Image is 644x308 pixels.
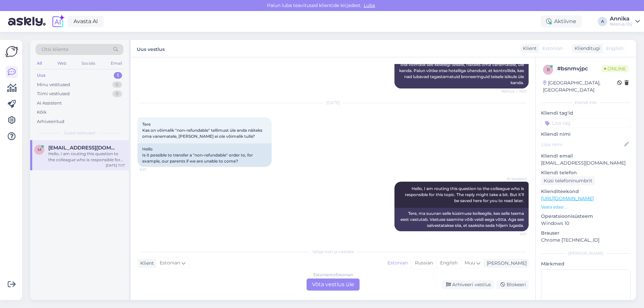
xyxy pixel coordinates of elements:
[541,195,594,201] a: [URL][DOMAIN_NAME]
[106,163,125,168] div: [DATE] 11:17
[80,59,97,68] div: Socials
[394,41,529,88] div: Kui broneerite majutuse koos hommikusöögiga ja tagastamatu hinnaga, tähendab see tavaliselt, et t...
[114,72,122,79] div: 1
[543,79,617,94] div: [GEOGRAPHIC_DATA], [GEOGRAPHIC_DATA]
[610,16,633,21] div: Annika
[37,118,64,125] div: Arhiveeritud
[394,208,529,231] div: Tere, ma suunan selle küsimuse kolleegile, kes selle teema eest vastutab. Vastuse saamine võib ve...
[541,250,631,256] div: [PERSON_NAME]
[541,160,631,167] p: [EMAIL_ADDRESS][DOMAIN_NAME]
[541,131,631,138] p: Kliendi nimi
[138,143,272,167] div: Hello Is it possible to transfer a "non-refundable" order to, for example, our parents if we are ...
[541,100,631,106] div: Kliendi info
[37,81,70,88] div: Minu vestlused
[313,272,353,278] div: Estonian to Estonian
[411,258,436,268] div: Russian
[138,100,529,106] div: [DATE]
[541,188,631,195] p: Klienditeekond
[109,59,123,68] div: Email
[36,59,43,68] div: All
[38,147,41,152] span: m
[140,167,165,172] span: 11:17
[541,260,631,267] p: Märkmed
[541,15,582,27] div: Aktiivne
[610,16,640,27] a: AnnikaNoorus OÜ
[56,59,68,68] div: Web
[484,260,527,267] div: [PERSON_NAME]
[37,90,70,97] div: Tiimi vestlused
[142,122,263,139] span: Tere Kas on võimalik "non-refundable" tellimust üle anda näiteks oma vanematele, [PERSON_NAME] ei...
[307,279,360,291] div: Võta vestlus üle
[542,45,563,52] span: Estonian
[557,65,601,73] div: # bsnmvjpc
[501,176,527,181] span: AI Assistent
[112,81,122,88] div: 0
[37,100,62,107] div: AI Assistent
[601,65,629,72] span: Online
[42,46,68,53] span: Otsi kliente
[465,260,475,266] span: Muu
[598,17,607,26] div: A
[384,258,411,268] div: Estonian
[138,260,154,267] div: Klient
[37,72,46,79] div: Uus
[541,213,631,220] p: Operatsioonisüsteem
[541,152,631,160] p: Kliendi email
[48,145,118,151] span: mtaimre@hotmail.com
[541,230,631,237] p: Brauser
[112,90,122,97] div: 0
[541,237,631,244] p: Chrome [TECHNICAL_ID]
[501,89,527,94] span: Nähtud ✓ 19:21
[606,45,624,52] span: English
[68,16,104,27] a: Avasta AI
[51,14,65,28] img: explore-ai
[138,249,529,255] div: Valige keel ja vastake
[405,186,525,203] span: Hello, I am routing this question to the colleague who is responsible for this topic. The reply m...
[496,280,529,289] div: Blokeeri
[541,204,631,210] p: Vaata edasi ...
[5,45,18,58] img: Askly Logo
[160,259,180,267] span: Estonian
[547,67,550,72] span: b
[520,45,537,52] div: Klient
[541,118,631,128] input: Lisa tag
[137,44,165,53] label: Uus vestlus
[442,280,494,289] div: Arhiveeri vestlus
[541,169,631,176] p: Kliendi telefon
[64,130,95,136] span: Uued vestlused
[541,176,595,185] div: Küsi telefoninumbrit
[37,109,47,116] div: Kõik
[501,232,527,237] span: 11:17
[572,45,600,52] div: Klienditugi
[541,110,631,117] p: Kliendi tag'id
[541,220,631,227] p: Windows 10
[541,141,623,148] input: Lisa nimi
[436,258,461,268] div: English
[362,2,377,8] span: Luba
[610,21,633,27] div: Noorus OÜ
[48,151,125,163] div: Hello, I am routing this question to the colleague who is responsible for this topic. The reply m...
